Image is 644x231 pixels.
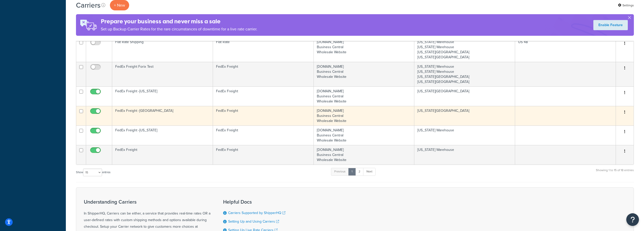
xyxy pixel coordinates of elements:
[414,106,515,126] td: [US_STATE][GEOGRAPHIC_DATA]
[213,145,314,165] td: FedEx Freight
[596,167,634,178] div: Showing 1 to 15 of 18 entries
[112,145,213,165] td: FedEx Freight
[112,62,213,86] td: FedEx Freight Forix Test
[76,169,110,176] label: Show entries
[414,62,515,86] td: [US_STATE] Warehouse [US_STATE] Warehouse [US_STATE][GEOGRAPHIC_DATA] [US_STATE][GEOGRAPHIC_DATA]
[618,2,634,9] a: Settings
[314,126,415,145] td: [DOMAIN_NAME] Business Central Wholesale Website
[112,86,213,106] td: FedEx Freight -[US_STATE]
[314,62,415,86] td: [DOMAIN_NAME] Business Central Wholesale Website
[101,26,257,33] p: Set up Backup Carrier Rates for the rare circumstances of downtime for a live rate carrier.
[414,86,515,106] td: [US_STATE][GEOGRAPHIC_DATA]
[83,169,102,176] select: Showentries
[414,126,515,145] td: [US_STATE] Warehouse
[112,126,213,145] td: FedEx Freight -[US_STATE]
[228,219,279,224] a: Setting Up and Using Carriers
[112,37,213,62] td: Flat Rate Shipping
[593,20,628,30] a: Enable Feature
[314,86,415,106] td: [DOMAIN_NAME] Business Central Wholesale Website
[355,168,364,175] a: 2
[363,168,376,175] a: Next
[84,199,210,205] h3: Understanding Carriers
[213,62,314,86] td: FedEx Freight
[76,14,101,36] img: ad-rules-rateshop-fe6ec290ccb7230408bd80ed9643f0289d75e0ffd9eb532fc0e269fcd187b520.png
[213,86,314,106] td: FedEx Freight
[331,168,349,175] a: Previous
[626,213,639,226] button: Open Resource Center
[414,145,515,165] td: [US_STATE] Warehouse
[515,37,616,62] td: US 48
[348,168,356,175] a: 1
[112,106,213,126] td: FedEx Freight -[GEOGRAPHIC_DATA]
[223,199,289,205] h3: Helpful Docs
[314,145,415,165] td: [DOMAIN_NAME] Business Central Wholesale Website
[213,37,314,62] td: Flat Rate
[314,37,415,62] td: [DOMAIN_NAME] Business Central Wholesale Website
[314,106,415,126] td: [DOMAIN_NAME] Business Central Wholesale Website
[213,106,314,126] td: FedEx Freight
[228,210,285,216] a: Carriers Supported by ShipperHQ
[76,0,101,10] h1: Carriers
[213,126,314,145] td: FedEx Freight
[101,17,257,26] h4: Prepare your business and never miss a sale
[414,37,515,62] td: [US_STATE] Warehouse [US_STATE] Warehouse [US_STATE][GEOGRAPHIC_DATA] [US_STATE][GEOGRAPHIC_DATA]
